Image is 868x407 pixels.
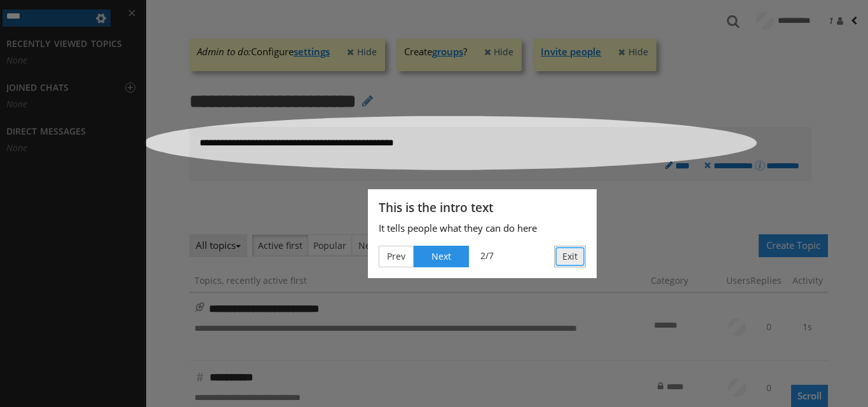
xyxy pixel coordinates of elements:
h3: This is the intro text [379,200,586,216]
div: 2/7 [480,250,494,262]
button: Prev [379,246,414,267]
button: Next [414,246,469,267]
p: It tells people what they can do here [379,222,586,234]
button: Exit [554,246,586,267]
